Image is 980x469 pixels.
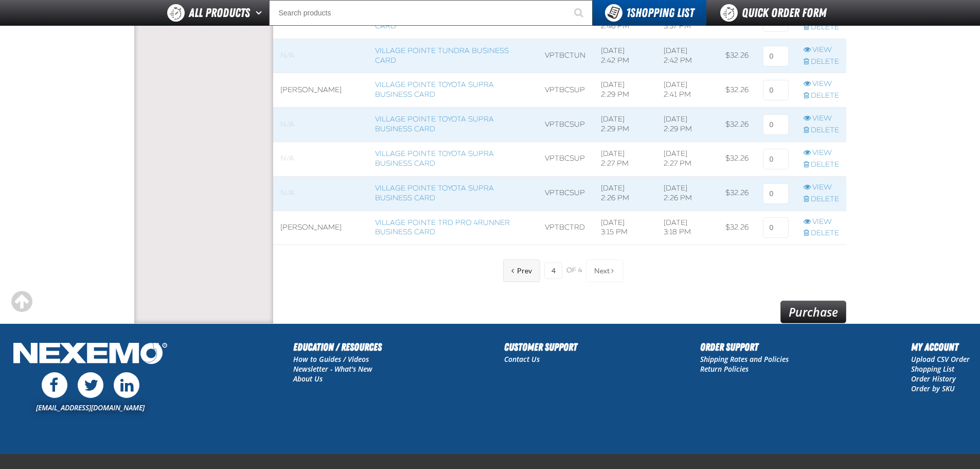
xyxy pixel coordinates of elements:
[804,126,839,135] a: Delete row action
[656,142,719,177] td: [DATE] 2:27 PM
[656,39,719,73] td: [DATE] 2:42 PM
[273,176,368,211] td: Blank
[804,229,839,238] a: Delete row action
[293,354,369,364] a: How to Guides / Videos
[911,339,970,355] h2: My Account
[656,108,719,142] td: [DATE] 2:29 PM
[538,108,594,142] td: VPTBCSUP
[656,211,719,245] td: [DATE] 3:18 PM
[763,217,789,238] input: 0
[718,176,756,211] td: $32.26
[273,142,368,177] td: Blank
[911,374,956,384] a: Order History
[626,6,630,20] strong: 1
[375,12,509,30] a: Village Pointe Tundra Business Card
[189,4,250,22] span: All Products
[911,364,954,374] a: Shopping List
[538,73,594,108] td: VPTBCSUP
[293,364,372,374] a: Newsletter - What's New
[763,46,789,66] input: 0
[10,290,33,313] div: Scroll to the top
[911,384,955,393] a: Order by SKU
[718,211,756,245] td: $32.26
[504,339,577,355] h2: Customer Support
[626,6,694,20] span: Shopping List
[503,259,540,282] button: Previous Page
[594,39,656,73] td: [DATE] 2:42 PM
[538,142,594,177] td: VPTBCSUP
[538,211,594,245] td: VPTBCTRD
[911,354,970,364] a: Upload CSV Order
[804,57,839,67] a: Delete row action
[273,211,368,245] td: [PERSON_NAME]
[700,339,789,355] h2: Order Support
[375,149,494,168] a: Village Pointe Toyota Supra Business Card
[804,217,839,227] a: View row action
[293,339,382,355] h2: Education / Resources
[517,267,532,275] span: Previous Page
[804,45,839,55] a: View row action
[375,80,494,99] a: Village Pointe Toyota Supra Business Card
[804,79,839,89] a: View row action
[780,301,846,323] a: Purchase
[804,148,839,158] a: View row action
[656,73,719,108] td: [DATE] 2:41 PM
[538,39,594,73] td: VPTBCTUN
[375,46,509,65] a: Village Pointe Tundra Business Card
[375,184,494,202] a: Village Pointe Toyota Supra Business Card
[804,23,839,32] a: Delete row action
[763,183,789,204] input: 0
[763,80,789,100] input: 0
[656,176,719,211] td: [DATE] 2:26 PM
[273,39,368,73] td: Blank
[700,364,749,374] a: Return Policies
[273,73,368,108] td: [PERSON_NAME]
[718,39,756,73] td: $32.26
[594,108,656,142] td: [DATE] 2:29 PM
[375,218,510,237] a: Village Pointe TRD Pro 4Runner Business Card
[804,195,839,204] a: Delete row action
[538,176,594,211] td: VPTBCSUP
[544,263,562,279] input: Current page number
[594,176,656,211] td: [DATE] 2:26 PM
[763,114,789,135] input: 0
[594,142,656,177] td: [DATE] 2:27 PM
[804,160,839,170] a: Delete row action
[700,354,789,364] a: Shipping Rates and Policies
[10,339,170,370] img: Nexemo Logo
[804,183,839,193] a: View row action
[293,374,323,384] a: About Us
[273,108,368,142] td: Blank
[36,403,145,412] a: [EMAIL_ADDRESS][DOMAIN_NAME]
[594,73,656,108] td: [DATE] 2:29 PM
[375,115,494,133] a: Village Pointe Toyota Supra Business Card
[763,149,789,169] input: 0
[594,211,656,245] td: [DATE] 3:15 PM
[718,108,756,142] td: $32.26
[804,114,839,124] a: View row action
[718,142,756,177] td: $32.26
[504,354,540,364] a: Contact Us
[566,266,582,275] span: of 4
[804,91,839,101] a: Delete row action
[718,73,756,108] td: $32.26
